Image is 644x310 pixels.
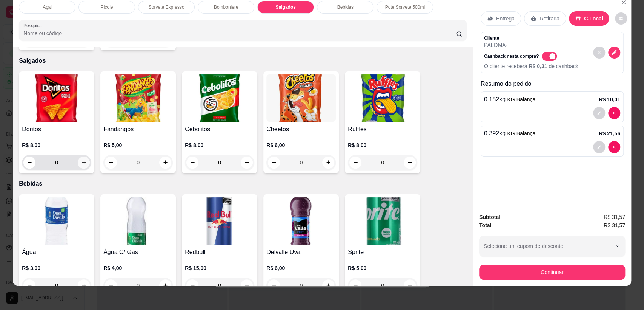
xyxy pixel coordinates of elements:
[101,4,113,10] p: Picole
[599,130,620,137] p: R$ 21,56
[337,4,353,10] p: Bebidas
[322,279,334,291] button: increase-product-quantity
[484,62,578,70] p: O cliente receberá de cashback
[23,22,45,29] label: Pesquisa
[23,157,35,169] button: decrease-product-quantity
[608,46,620,59] button: decrease-product-quantity
[185,74,254,122] img: product-image
[604,221,625,229] span: R$ 31,57
[604,213,625,221] span: R$ 31,57
[149,4,184,10] p: Sorvete Expresso
[542,52,560,61] label: Automatic updates
[22,74,91,122] img: product-image
[23,279,35,291] button: decrease-product-quantity
[186,157,198,169] button: decrease-product-quantity
[481,79,624,88] p: Resumo do pedido
[584,15,603,22] p: C.Local
[593,46,605,59] button: decrease-product-quantity
[22,248,91,257] h4: Água
[348,125,417,134] h4: Ruffles
[241,279,253,291] button: increase-product-quantity
[349,279,361,291] button: decrease-product-quantity
[479,236,625,257] button: Selecione um cupom de desconto
[479,222,491,228] strong: Total
[214,4,238,10] p: Bomboniere
[484,53,539,59] p: Cashback nesta compra?
[599,96,620,103] p: R$ 10,01
[349,157,361,169] button: decrease-product-quantity
[529,63,549,69] span: R$ 0,31
[78,279,90,291] button: increase-product-quantity
[103,74,173,122] img: product-image
[19,179,467,188] p: Bebidas
[496,15,515,22] p: Entrega
[185,141,254,149] p: R$ 8,00
[404,157,416,169] button: increase-product-quantity
[593,141,605,153] button: decrease-product-quantity
[78,157,90,169] button: increase-product-quantity
[593,107,605,119] button: decrease-product-quantity
[185,125,254,134] h4: Cebolitos
[266,125,336,134] h4: Cheetos
[507,96,535,102] span: KG Balança
[268,157,280,169] button: decrease-product-quantity
[159,279,171,291] button: increase-product-quantity
[484,41,578,49] p: PALOMA -
[266,141,336,149] p: R$ 6,00
[103,141,173,149] p: R$ 5,00
[105,157,117,169] button: decrease-product-quantity
[275,4,295,10] p: Salgados
[615,12,627,25] button: decrease-product-quantity
[103,248,173,257] h4: Água C/ Gás
[266,197,336,245] img: product-image
[241,157,253,169] button: increase-product-quantity
[322,157,334,169] button: increase-product-quantity
[186,279,198,291] button: decrease-product-quantity
[22,125,91,134] h4: Doritos
[608,141,620,153] button: decrease-product-quantity
[103,197,173,245] img: product-image
[266,264,336,272] p: R$ 6,00
[348,264,417,272] p: R$ 5,00
[22,264,91,272] p: R$ 3,00
[266,74,336,122] img: product-image
[268,279,280,291] button: decrease-product-quantity
[22,197,91,245] img: product-image
[479,214,500,220] strong: Subtotal
[185,248,254,257] h4: Redbull
[484,129,535,138] p: 0.392 kg
[507,130,535,136] span: KG Balança
[19,56,467,65] p: Salgados
[608,107,620,119] button: decrease-product-quantity
[348,197,417,245] img: product-image
[348,248,417,257] h4: Sprite
[185,264,254,272] p: R$ 15,00
[185,197,254,245] img: product-image
[348,74,417,122] img: product-image
[385,4,424,10] p: Pote Sorvete 500ml
[484,95,535,104] p: 0.182 kg
[484,35,578,41] p: Cliente
[479,265,625,280] button: Continuar
[159,157,171,169] button: increase-product-quantity
[404,279,416,291] button: increase-product-quantity
[43,4,51,10] p: Açai
[105,279,117,291] button: decrease-product-quantity
[103,125,173,134] h4: Fandangos
[103,264,173,272] p: R$ 4,00
[23,29,456,37] input: Pesquisa
[539,15,559,22] p: Retirada
[348,141,417,149] p: R$ 8,00
[22,141,91,149] p: R$ 8,00
[266,248,336,257] h4: Delvalle Uva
